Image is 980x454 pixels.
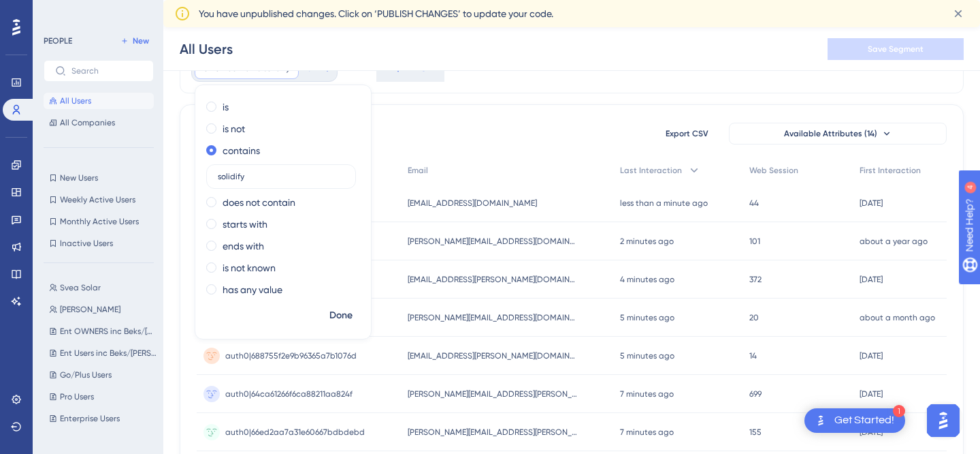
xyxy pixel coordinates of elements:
[44,213,154,230] button: Monthly Active Users
[223,260,276,276] label: is not known
[923,400,964,441] iframe: UserGuiding AI Assistant Launcher
[620,313,674,322] time: 5 minutes ago
[44,279,162,296] button: Svea Solar
[60,369,112,380] span: Go/Plus Users
[44,367,162,383] button: Go/Plus Users
[60,348,157,359] span: Ent Users inc Beks/[PERSON_NAME]
[218,172,344,181] input: Type the value
[860,198,883,208] time: [DATE]
[71,66,142,76] input: Search
[860,275,883,284] time: [DATE]
[223,216,267,232] label: starts with
[44,35,72,46] div: PEOPLE
[749,236,760,247] span: 101
[834,413,894,428] div: Get Started!
[666,128,708,139] span: Export CSV
[223,282,282,298] label: has any value
[620,427,674,437] time: 7 minutes ago
[60,282,101,293] span: Svea Solar
[620,351,674,361] time: 5 minutes ago
[60,95,91,106] span: All Users
[225,389,353,399] span: auth0|64ca61266f6ca88211aa824f
[749,165,798,176] span: Web Session
[329,307,353,324] span: Done
[44,235,154,252] button: Inactive Users
[223,99,229,115] label: is
[408,165,428,176] span: Email
[620,389,674,399] time: 7 minutes ago
[408,274,578,285] span: [EMAIL_ADDRESS][PERSON_NAME][DOMAIN_NAME]
[223,121,245,137] label: is not
[60,216,139,227] span: Monthly Active Users
[95,7,99,18] div: 4
[44,170,154,186] button: New Users
[408,312,578,323] span: [PERSON_NAME][EMAIL_ADDRESS][DOMAIN_NAME]
[223,142,260,159] label: contains
[116,33,154,49] button: New
[893,405,905,417] div: 1
[784,128,877,139] span: Available Attributes (14)
[828,38,964,60] button: Save Segment
[620,165,682,176] span: Last Interaction
[860,427,883,437] time: [DATE]
[653,123,721,145] button: Export CSV
[408,427,578,438] span: [PERSON_NAME][EMAIL_ADDRESS][PERSON_NAME][DOMAIN_NAME]
[729,123,947,145] button: Available Attributes (14)
[620,198,708,208] time: less than a minute ago
[60,172,98,183] span: New Users
[749,198,759,209] span: 44
[44,301,162,318] button: [PERSON_NAME]
[860,351,883,361] time: [DATE]
[60,413,120,424] span: Enterprise Users
[408,350,578,361] span: [EMAIL_ADDRESS][PERSON_NAME][DOMAIN_NAME]
[749,312,759,323] span: 20
[408,198,537,209] span: [EMAIL_ADDRESS][DOMAIN_NAME]
[749,274,762,285] span: 372
[225,427,365,438] span: auth0|66ed2aa7a31e60667bdbdebd
[44,389,162,405] button: Pro Users
[860,313,935,322] time: about a month ago
[44,192,154,208] button: Weekly Active Users
[749,350,757,361] span: 14
[60,117,115,128] span: All Companies
[44,115,154,131] button: All Companies
[223,238,264,254] label: ends with
[804,408,905,433] div: Open Get Started! checklist, remaining modules: 1
[32,3,85,20] span: Need Help?
[180,40,233,59] div: All Users
[813,412,829,429] img: launcher-image-alternative-text
[44,93,154,109] button: All Users
[60,304,120,315] span: [PERSON_NAME]
[408,236,578,247] span: [PERSON_NAME][EMAIL_ADDRESS][DOMAIN_NAME]
[408,389,578,399] span: [PERSON_NAME][EMAIL_ADDRESS][PERSON_NAME][DOMAIN_NAME]
[620,275,674,284] time: 4 minutes ago
[60,391,94,402] span: Pro Users
[868,44,924,55] span: Save Segment
[860,237,928,246] time: about a year ago
[133,35,149,46] span: New
[225,350,357,361] span: auth0|688755f2e9b96365a7b1076d
[60,238,113,249] span: Inactive Users
[44,345,162,361] button: Ent Users inc Beks/[PERSON_NAME]
[199,5,553,22] span: You have unpublished changes. Click on ‘PUBLISH CHANGES’ to update your code.
[860,165,921,176] span: First Interaction
[620,237,674,246] time: 2 minutes ago
[223,194,295,211] label: does not contain
[860,389,883,399] time: [DATE]
[749,389,762,399] span: 699
[44,323,162,339] button: Ent OWNERS inc Beks/[PERSON_NAME]
[322,303,360,328] button: Done
[749,427,762,438] span: 155
[44,410,162,427] button: Enterprise Users
[60,326,157,337] span: Ent OWNERS inc Beks/[PERSON_NAME]
[60,194,135,205] span: Weekly Active Users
